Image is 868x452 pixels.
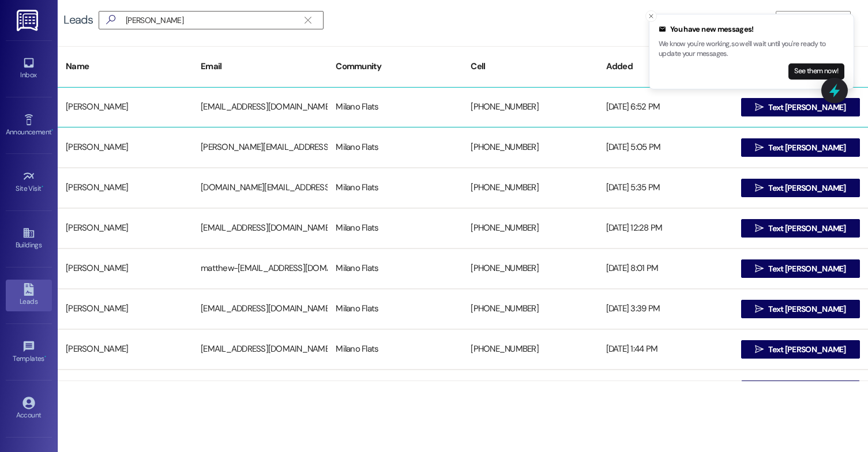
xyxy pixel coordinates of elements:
[768,303,846,315] span: Text [PERSON_NAME]
[741,300,860,318] button: Text [PERSON_NAME]
[463,52,598,81] div: Cell
[463,338,598,361] div: [PHONE_NUMBER]
[463,378,598,401] div: [PHONE_NUMBER]
[6,337,52,368] a: Templates •
[193,297,328,321] div: [EMAIL_ADDRESS][DOMAIN_NAME]
[193,96,328,119] div: [EMAIL_ADDRESS][DOMAIN_NAME]
[193,176,328,199] div: [DOMAIN_NAME][EMAIL_ADDRESS][PERSON_NAME][PERSON_NAME][DOMAIN_NAME]
[17,10,40,31] img: ResiDesk Logo
[755,183,764,193] i: 
[305,16,311,25] i: 
[741,259,860,278] button: Text [PERSON_NAME]
[58,52,193,81] div: Name
[328,338,463,361] div: Milano Flats
[768,344,846,356] span: Text [PERSON_NAME]
[42,183,43,191] span: •
[6,167,52,198] a: Site Visit •
[6,393,52,424] a: Account
[741,138,860,157] button: Text [PERSON_NAME]
[598,257,733,280] div: [DATE] 8:01 PM
[58,136,193,159] div: [PERSON_NAME]
[463,217,598,240] div: [PHONE_NUMBER]
[6,53,52,84] a: Inbox
[193,136,328,159] div: [PERSON_NAME][EMAIL_ADDRESS][DOMAIN_NAME]
[768,223,846,235] span: Text [PERSON_NAME]
[58,378,193,401] div: [PERSON_NAME]
[598,176,733,199] div: [DATE] 5:35 PM
[328,378,463,401] div: Milano Flats
[6,223,52,254] a: Buildings
[788,63,844,80] button: See them now!
[63,14,93,26] div: Leads
[741,340,860,359] button: Text [PERSON_NAME]
[755,143,764,152] i: 
[193,217,328,240] div: [EMAIL_ADDRESS][DOMAIN_NAME]
[598,297,733,321] div: [DATE] 3:39 PM
[645,10,657,22] button: Close toast
[51,126,53,134] span: •
[463,176,598,199] div: [PHONE_NUMBER]
[6,280,52,311] a: Leads
[328,217,463,240] div: Milano Flats
[768,142,846,154] span: Text [PERSON_NAME]
[58,257,193,280] div: [PERSON_NAME]
[755,304,764,314] i: 
[768,182,846,194] span: Text [PERSON_NAME]
[598,217,733,240] div: [DATE] 12:28 PM
[193,338,328,361] div: [EMAIL_ADDRESS][DOMAIN_NAME]
[755,224,764,233] i: 
[463,297,598,321] div: [PHONE_NUMBER]
[741,219,860,238] button: Text [PERSON_NAME]
[768,101,846,114] span: Text [PERSON_NAME]
[58,338,193,361] div: [PERSON_NAME]
[193,378,328,401] div: [PERSON_NAME][EMAIL_ADDRESS][PERSON_NAME][DOMAIN_NAME]
[44,353,46,361] span: •
[126,12,299,28] input: Search name/email/community (quotes for exact match e.g. "John Smith")
[193,52,328,81] div: Email
[659,39,844,59] p: We know you're working, so we'll wait until you're ready to update your messages.
[598,378,733,401] div: [DATE] 12:00 PM
[755,345,764,354] i: 
[741,179,860,197] button: Text [PERSON_NAME]
[58,217,193,240] div: [PERSON_NAME]
[328,176,463,199] div: Milano Flats
[598,136,733,159] div: [DATE] 5:05 PM
[755,103,764,112] i: 
[463,96,598,119] div: [PHONE_NUMBER]
[328,136,463,159] div: Milano Flats
[58,297,193,321] div: [PERSON_NAME]
[741,381,860,399] button: Text [PERSON_NAME]
[659,24,844,35] div: You have new messages!
[463,136,598,159] div: [PHONE_NUMBER]
[598,52,733,81] div: Added
[463,257,598,280] div: [PHONE_NUMBER]
[598,338,733,361] div: [DATE] 1:44 PM
[328,297,463,321] div: Milano Flats
[102,14,120,26] i: 
[741,98,860,116] button: Text [PERSON_NAME]
[328,96,463,119] div: Milano Flats
[768,263,846,275] span: Text [PERSON_NAME]
[58,96,193,119] div: [PERSON_NAME]
[193,257,328,280] div: matthew-[EMAIL_ADDRESS][DOMAIN_NAME]
[58,176,193,199] div: [PERSON_NAME]
[328,257,463,280] div: Milano Flats
[755,264,764,273] i: 
[299,12,317,29] button: Clear text
[328,52,463,81] div: Community
[598,96,733,119] div: [DATE] 6:52 PM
